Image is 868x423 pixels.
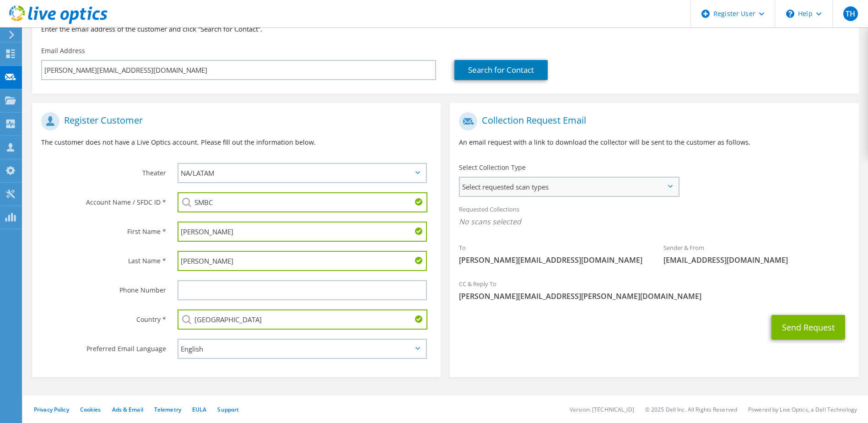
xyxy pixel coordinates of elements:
a: Support [217,406,239,413]
span: [EMAIL_ADDRESS][DOMAIN_NAME] [663,255,850,265]
span: [PERSON_NAME][EMAIL_ADDRESS][DOMAIN_NAME] [459,255,645,265]
span: Select requested scan types [460,178,678,196]
a: Privacy Policy [34,406,69,413]
button: Send Request [771,315,845,340]
h1: Collection Request Email [459,112,845,130]
h3: Enter the email address of the customer and click “Search for Contact”. [41,24,850,34]
svg: \n [786,10,794,18]
div: To [450,238,654,270]
a: Telemetry [154,406,181,413]
div: Requested Collections [450,200,858,233]
li: Powered by Live Optics, a Dell Technology [748,406,857,413]
label: Email Address [41,46,85,55]
a: Cookies [80,406,101,413]
li: Version: [TECHNICAL_ID] [570,406,634,413]
label: Account Name / SFDC ID * [41,192,166,207]
p: An email request with a link to download the collector will be sent to the customer as follows. [459,137,849,147]
a: EULA [192,406,206,413]
label: Select Collection Type [459,163,526,172]
label: Theater [41,163,166,178]
span: No scans selected [459,217,849,227]
label: Preferred Email Language [41,339,166,353]
div: CC & Reply To [450,274,858,306]
label: First Name * [41,222,166,236]
a: Search for Contact [454,60,548,80]
span: [PERSON_NAME][EMAIL_ADDRESS][PERSON_NAME][DOMAIN_NAME] [459,291,849,301]
span: TH [843,6,858,21]
p: The customer does not have a Live Optics account. Please fill out the information below. [41,137,431,147]
label: Last Name * [41,251,166,266]
h1: Register Customer [41,112,427,130]
label: Country * [41,309,166,324]
a: Ads & Email [112,406,143,413]
div: Sender & From [654,238,859,270]
label: Phone Number [41,280,166,295]
li: © 2025 Dell Inc. All Rights Reserved [645,406,737,413]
